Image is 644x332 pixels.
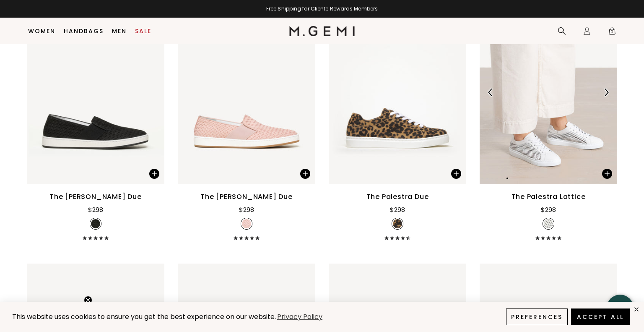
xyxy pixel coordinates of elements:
a: The [PERSON_NAME] Due$298 [178,1,315,240]
img: M.Gemi [289,26,355,36]
button: Accept All [571,308,630,325]
div: $298 [541,205,556,215]
a: Privacy Policy (opens in a new tab) [276,312,324,322]
div: close [633,306,640,313]
img: Previous Arrow [487,89,494,96]
span: This website uses cookies to ensure you get the best experience on our website. [12,312,276,322]
a: The Palestra Due$298 [329,1,466,240]
a: Handbags [64,28,104,34]
a: The [PERSON_NAME] Due$298 [27,1,164,240]
a: Men [112,28,127,34]
div: The [PERSON_NAME] Due [49,192,142,202]
img: v_7336352350267_SWATCH_50x.jpg [544,219,553,228]
a: Sale [135,28,151,34]
img: v_7386807173179_SWATCH_50x.jpg [242,219,251,228]
span: 0 [608,29,616,37]
a: Previous ArrowNext ArrowThe Palestra Lattice$298 [480,1,617,240]
div: The [PERSON_NAME] Due [200,192,293,202]
div: The Palestra Due [366,192,429,202]
img: v_7386807042107_SWATCH_50x.jpg [91,219,100,228]
div: The Palestra Lattice [512,192,586,202]
div: $298 [239,205,254,215]
div: $298 [88,205,103,215]
a: Women [28,28,55,34]
div: $298 [390,205,405,215]
button: Close teaser [84,296,92,304]
button: Preferences [506,308,568,325]
img: v_7246745174075_SWATCH_50x.jpg [393,219,402,228]
img: Next Arrow [602,89,610,96]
